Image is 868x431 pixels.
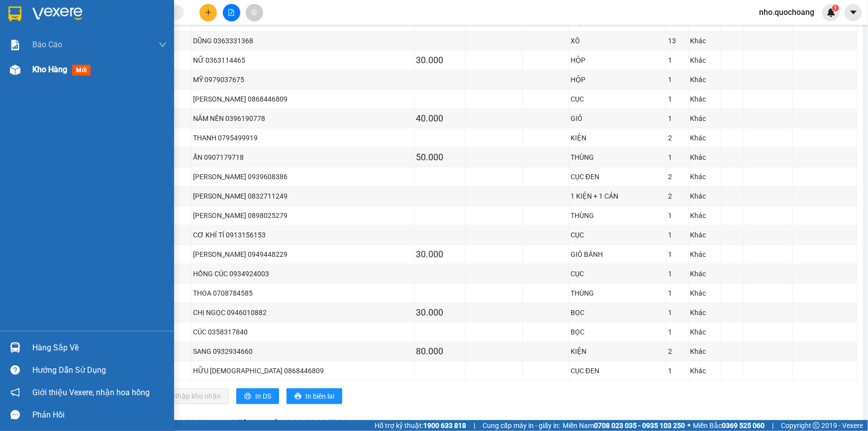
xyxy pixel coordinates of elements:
div: GIỎ [571,113,665,124]
div: [PERSON_NAME] 0949448229 [193,249,412,260]
div: XÔ [571,35,665,46]
div: Hướng dẫn sử dụng [32,363,167,378]
button: plus [199,4,217,21]
div: HỘP [571,55,665,66]
button: file-add [223,4,240,21]
div: MỸ 0979037675 [193,74,412,85]
span: notification [10,388,20,397]
div: Khác [690,171,719,182]
button: downloadNhập kho nhận [154,388,229,404]
div: KIỆN [571,346,665,357]
div: 30.000 [416,53,464,67]
button: printerIn DS [236,388,279,404]
span: ⚪️ [687,424,690,428]
div: Khác [690,346,719,357]
div: Khác [690,152,719,163]
span: Miền Bắc [693,420,765,431]
div: 1 [668,210,687,221]
div: CỤC [571,229,665,240]
span: In biên lai [305,391,334,402]
div: [PERSON_NAME] 0939608386 [193,171,412,182]
div: ẨN 0907179718 [193,152,412,163]
span: message [10,410,20,420]
div: Khác [690,35,719,46]
div: 1 [668,74,687,85]
button: aim [246,4,263,21]
div: BỌC [571,307,665,318]
div: Khác [690,191,719,202]
img: warehouse-icon [10,65,20,75]
div: 50.000 [416,150,464,164]
div: Khác [690,55,719,66]
span: | [474,420,475,431]
span: aim [251,9,258,16]
div: 2 [668,132,687,143]
div: Khác [690,249,719,260]
div: BỌC [571,326,665,337]
div: [PERSON_NAME] 0832711249 [193,191,412,202]
span: plus [205,9,212,16]
div: 1 [668,55,687,66]
span: 1 [834,4,837,11]
strong: 1900 633 818 [423,422,466,430]
div: 1 [668,326,687,337]
span: | [772,420,773,431]
div: THÙNG [571,288,665,299]
div: 1 [668,288,687,299]
div: Khác [690,210,719,221]
div: CÚC 0358317840 [193,326,412,337]
img: warehouse-icon [10,342,20,353]
div: Khác [690,288,719,299]
div: Khác [690,229,719,240]
span: Tổng cước 640.000 [237,418,321,430]
span: mới [72,65,91,76]
img: solution-icon [10,40,20,50]
span: copyright [813,422,820,429]
div: 1 [668,268,687,279]
strong: 0708 023 035 - 0935 103 250 [594,422,685,430]
span: file-add [228,9,235,16]
div: 1 [668,152,687,163]
div: Khác [690,113,719,124]
span: Báo cáo [32,38,62,51]
div: DŨNG 0363331368 [193,35,412,46]
span: nho.quochoang [751,6,822,18]
span: Miền Nam [563,420,685,431]
div: 2 [668,171,687,182]
div: 80.000 [416,344,464,358]
div: NĂM NÊN 0396190778 [193,113,412,124]
img: logo-vxr [8,6,21,21]
div: THANH 0795499919 [193,132,412,143]
span: question-circle [10,365,20,375]
div: Khác [690,307,719,318]
span: TH 0 [328,418,349,430]
div: 2 [668,346,687,357]
span: Kho hàng [32,65,67,74]
div: Khác [690,365,719,376]
div: CƠ KHÍ TÍ 0913156153 [193,229,412,240]
strong: 0369 525 060 [722,422,765,430]
img: icon-new-feature [827,8,836,17]
span: In DS [255,391,271,402]
div: KIỆN [571,132,665,143]
div: [PERSON_NAME] 0898025279 [193,210,412,221]
div: GIỎ BÁNH [571,249,665,260]
span: printer [244,393,251,401]
button: caret-down [845,4,862,21]
span: printer [294,393,301,401]
span: caret-down [849,8,858,17]
div: Khác [690,326,719,337]
span: Giới thiệu Vexere, nhận hoa hồng [32,386,150,399]
span: | [204,418,207,430]
div: 2 [668,191,687,202]
div: 30.000 [416,306,464,320]
div: 13 [668,35,687,46]
div: 1 [668,365,687,376]
span: Hỗ trợ kỹ thuật: [375,420,466,431]
div: HỘP [571,74,665,85]
div: 30.000 [416,247,464,261]
div: Phản hồi [32,408,167,423]
div: CỤC ĐEN [571,171,665,182]
div: THÙNG [571,210,665,221]
span: CR 640.000 [152,418,202,430]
